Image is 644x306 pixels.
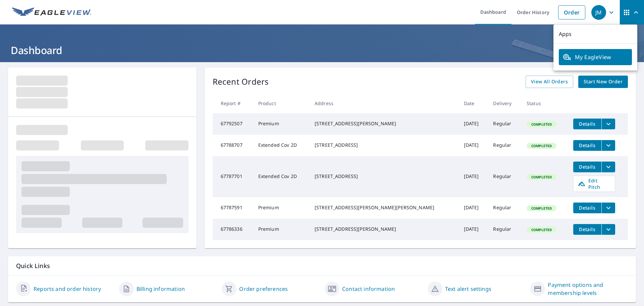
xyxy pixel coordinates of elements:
[253,156,309,197] td: Extended Cov 2D
[213,197,253,219] td: 67787591
[315,226,453,232] div: [STREET_ADDRESS][PERSON_NAME]
[577,205,597,211] span: Details
[315,173,453,180] div: [STREET_ADDRESS]
[558,5,585,19] a: Order
[601,119,615,129] button: filesDropdownBtn-67792507
[527,175,556,179] span: Completed
[601,162,615,172] button: filesDropdownBtn-67787701
[213,113,253,135] td: 67792507
[578,177,611,190] span: Edit Pitch
[601,224,615,235] button: filesDropdownBtn-67786336
[315,204,453,211] div: [STREET_ADDRESS][PERSON_NAME][PERSON_NAME]
[531,78,568,86] span: View All Orders
[488,93,521,113] th: Delivery
[12,7,91,17] img: EV Logo
[527,227,556,232] span: Completed
[309,93,459,113] th: Address
[213,135,253,156] td: 67788707
[315,120,453,127] div: [STREET_ADDRESS][PERSON_NAME]
[213,76,269,88] p: Recent Orders
[577,226,597,232] span: Details
[488,113,521,135] td: Regular
[488,135,521,156] td: Regular
[459,197,488,219] td: [DATE]
[548,281,628,297] a: Payment options and membership levels
[573,176,615,192] a: Edit Pitch
[521,93,568,113] th: Status
[213,219,253,240] td: 67786336
[459,93,488,113] th: Date
[527,143,556,148] span: Completed
[459,113,488,135] td: [DATE]
[488,219,521,240] td: Regular
[253,219,309,240] td: Premium
[527,122,556,127] span: Completed
[8,43,636,57] h1: Dashboard
[16,262,628,270] p: Quick Links
[573,224,601,235] button: detailsBtn-67786336
[137,285,185,293] a: Billing information
[584,78,623,86] span: Start New Order
[573,140,601,151] button: detailsBtn-67788707
[577,142,597,148] span: Details
[577,164,597,170] span: Details
[445,285,491,293] a: Text alert settings
[601,203,615,213] button: filesDropdownBtn-67787591
[459,156,488,197] td: [DATE]
[459,135,488,156] td: [DATE]
[577,121,597,127] span: Details
[559,49,632,65] a: My EagleView
[488,197,521,219] td: Regular
[573,119,601,129] button: detailsBtn-67792507
[253,113,309,135] td: Premium
[573,203,601,213] button: detailsBtn-67787591
[315,142,453,148] div: [STREET_ADDRESS]
[488,156,521,197] td: Regular
[253,93,309,113] th: Product
[526,76,573,88] a: View All Orders
[459,219,488,240] td: [DATE]
[342,285,395,293] a: Contact information
[253,197,309,219] td: Premium
[213,93,253,113] th: Report #
[578,76,628,88] a: Start New Order
[573,162,601,172] button: detailsBtn-67787701
[601,140,615,151] button: filesDropdownBtn-67788707
[239,285,288,293] a: Order preferences
[253,135,309,156] td: Extended Cov 2D
[563,53,628,61] span: My EagleView
[34,285,101,293] a: Reports and order history
[213,156,253,197] td: 67787701
[553,25,637,44] p: Apps
[591,5,606,20] div: JM
[527,206,556,211] span: Completed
